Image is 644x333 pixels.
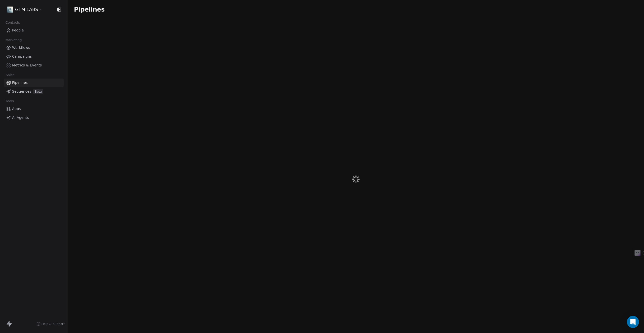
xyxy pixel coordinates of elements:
[6,5,44,14] button: GTM LABS
[4,44,64,52] a: Workflows
[3,36,24,44] span: Marketing
[4,87,64,96] a: SequencesBeta
[12,63,42,68] span: Metrics & Events
[33,89,43,94] span: Beta
[12,54,32,59] span: Campaigns
[7,7,13,13] img: GTM%20LABS%20LOGO.jpg
[4,79,64,87] a: Pipelines
[42,322,65,326] span: Help & Support
[627,316,639,328] div: Open Intercom Messenger
[12,89,31,94] span: Sequences
[4,71,17,79] span: Sales
[74,6,105,13] span: Pipelines
[12,80,28,85] span: Pipelines
[15,6,38,13] span: GTM LABS
[36,322,65,326] a: Help & Support
[4,97,16,105] span: Tools
[3,19,22,26] span: Contacts
[12,115,29,120] span: AI Agents
[4,114,64,122] a: AI Agents
[12,28,24,33] span: People
[12,106,21,112] span: Apps
[4,105,64,113] a: Apps
[4,52,64,61] a: Campaigns
[12,45,30,50] span: Workflows
[4,61,64,69] a: Metrics & Events
[4,26,64,34] a: People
